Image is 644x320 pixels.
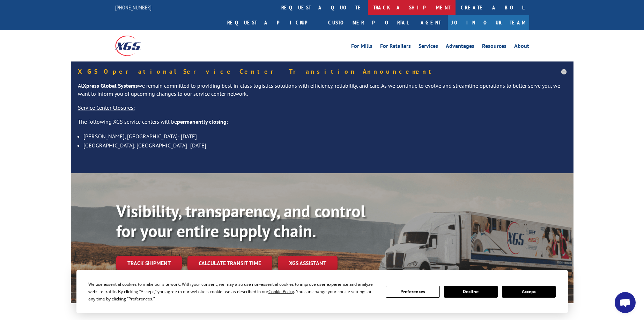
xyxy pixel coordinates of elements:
[116,200,365,242] b: Visibility, transparency, and control for your entire supply chain.
[78,82,567,104] p: At we remain committed to providing best-in-class logistics solutions with efficiency, reliabilit...
[222,15,323,30] a: Request a pickup
[128,296,152,302] span: Preferences
[83,82,138,89] strong: Xpress Global Systems
[386,286,439,298] button: Preferences
[444,286,498,298] button: Decline
[502,286,556,298] button: Accept
[83,141,567,150] li: [GEOGRAPHIC_DATA], [GEOGRAPHIC_DATA]- [DATE]
[177,118,227,125] strong: permanently closing
[380,43,411,51] a: For Retailers
[115,4,151,11] a: [PHONE_NUMBER]
[83,132,567,141] li: [PERSON_NAME], [GEOGRAPHIC_DATA]- [DATE]
[482,43,506,51] a: Resources
[448,15,529,30] a: Join Our Team
[88,281,377,303] div: We use essential cookies to make our site work. With your consent, we may also use non-essential ...
[414,15,448,30] a: Agent
[615,292,636,313] a: Open chat
[78,104,135,111] u: Service Center Closures:
[78,68,567,75] h5: XGS Operational Service Center Transition Announcement
[351,43,372,51] a: For Mills
[323,15,414,30] a: Customer Portal
[78,118,567,132] p: The following XGS service centers will be :
[187,256,272,271] a: Calculate transit time
[446,43,474,51] a: Advantages
[278,256,338,271] a: XGS ASSISTANT
[116,256,182,270] a: Track shipment
[76,270,568,313] div: Cookie Consent Prompt
[268,289,294,294] span: Cookie Policy
[419,43,438,51] a: Services
[514,43,529,51] a: About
